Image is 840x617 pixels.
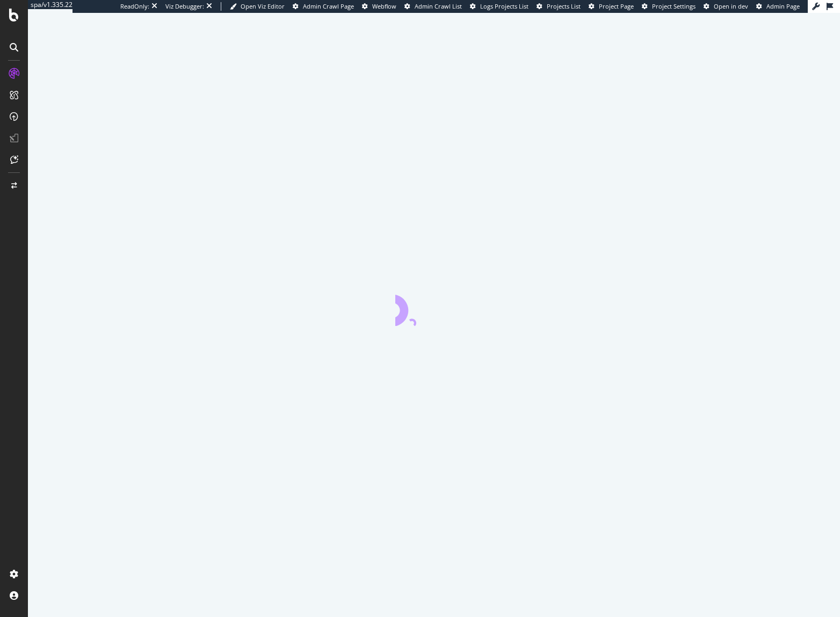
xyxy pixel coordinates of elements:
a: Admin Crawl Page [293,2,354,11]
span: Open in dev [714,2,748,10]
div: Viz Debugger: [165,2,204,11]
a: Admin Page [756,2,800,11]
a: Webflow [362,2,396,11]
span: Projects List [547,2,581,10]
a: Projects List [537,2,581,11]
a: Logs Projects List [470,2,528,11]
span: Project Page [599,2,634,10]
div: animation [395,287,473,326]
div: ReadOnly: [120,2,149,11]
span: Project Settings [652,2,696,10]
span: Logs Projects List [480,2,528,10]
span: Admin Page [766,2,800,10]
span: Webflow [372,2,396,10]
a: Open Viz Editor [230,2,285,11]
a: Project Settings [642,2,696,11]
a: Admin Crawl List [404,2,462,11]
a: Open in dev [704,2,748,11]
span: Open Viz Editor [241,2,285,10]
span: Admin Crawl Page [303,2,354,10]
a: Project Page [589,2,634,11]
span: Admin Crawl List [415,2,462,10]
